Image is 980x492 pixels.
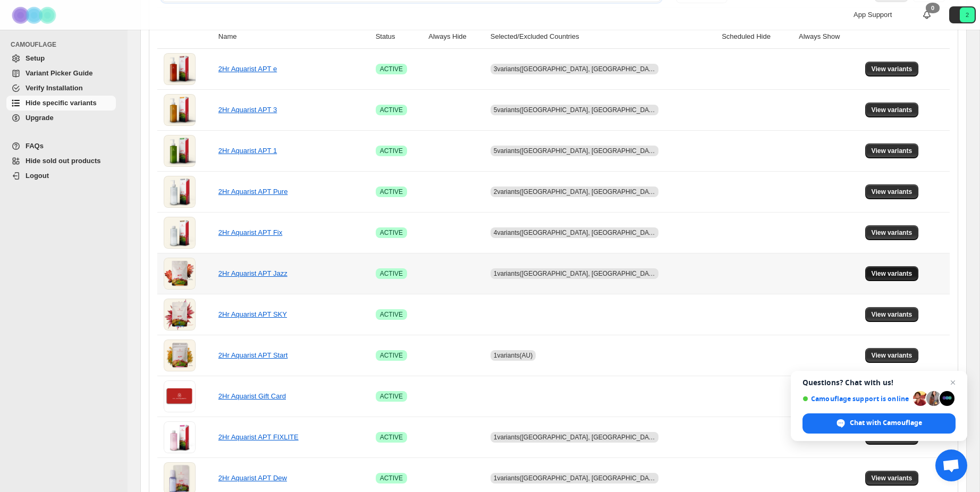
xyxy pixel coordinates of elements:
span: Variant Picker Guide [26,69,92,77]
span: App Support [854,11,892,19]
button: View variants [865,266,919,281]
a: 2Hr Aquarist APT Start [218,351,288,359]
span: Avatar with initials 2 [960,7,975,22]
span: View variants [872,310,913,319]
span: FAQs [26,142,44,150]
th: Always Show [796,25,862,49]
div: 0 [926,3,940,13]
span: ACTIVE [380,310,403,319]
a: 2Hr Aquarist APT Pure [218,188,288,196]
span: Verify Installation [26,84,83,92]
span: ACTIVE [380,106,403,114]
a: 2Hr Aquarist APT FIXLITE [218,433,299,441]
span: ACTIVE [380,269,403,278]
span: 5 variants ([GEOGRAPHIC_DATA], [GEOGRAPHIC_DATA], [GEOGRAPHIC_DATA], [GEOGRAPHIC_DATA], [GEOGRAPH... [494,147,870,155]
span: ACTIVE [380,65,403,73]
img: 2Hr Aquarist APT 3 [164,94,196,126]
img: 2Hr Aquarist APT Pure [164,176,196,208]
span: View variants [872,474,913,482]
span: Chat with Camouflage [802,413,956,434]
span: 3 variants ([GEOGRAPHIC_DATA], [GEOGRAPHIC_DATA], [GEOGRAPHIC_DATA], [GEOGRAPHIC_DATA], [GEOGRAPH... [494,65,870,73]
span: ACTIVE [380,474,403,482]
span: View variants [872,106,913,114]
th: Scheduled Hide [719,25,796,49]
img: 2Hr Aquarist APT SKY [164,299,196,330]
span: ACTIVE [380,392,403,401]
a: Hide specific variants [6,96,116,111]
a: 2Hr Aquarist APT 1 [218,147,277,155]
a: FAQs [6,139,116,154]
a: 2Hr Aquarist APT Dew [218,474,287,482]
img: 2Hr Aquarist APT Start [164,340,196,371]
button: View variants [865,225,919,240]
span: 5 variants ([GEOGRAPHIC_DATA], [GEOGRAPHIC_DATA], [GEOGRAPHIC_DATA], [GEOGRAPHIC_DATA], [GEOGRAPH... [494,106,870,114]
span: View variants [872,65,913,73]
span: Hide sold out products [26,157,101,165]
th: Selected/Excluded Countries [487,25,719,49]
span: ACTIVE [380,433,403,442]
span: View variants [872,269,913,278]
span: Upgrade [26,114,54,122]
th: Name [215,25,373,49]
a: Hide sold out products [6,154,116,168]
button: View variants [865,143,919,158]
a: 2Hr Aquarist Gift Card [218,392,286,400]
button: View variants [865,348,919,363]
text: 2 [966,12,969,18]
span: ACTIVE [380,188,403,196]
a: 2Hr Aquarist APT 3 [218,106,277,114]
img: 2Hr Aquarist APT e [164,53,196,85]
img: 2Hr Aquarist APT Fix [164,217,196,249]
img: 2Hr Aquarist APT Jazz [164,258,196,290]
img: 2Hr Aquarist APT 1 [164,135,196,167]
span: 2 variants ([GEOGRAPHIC_DATA], [GEOGRAPHIC_DATA], [GEOGRAPHIC_DATA], [GEOGRAPHIC_DATA]) [494,188,800,196]
button: View variants [865,471,919,486]
a: Upgrade [6,111,116,125]
span: Hide specific variants [26,99,97,107]
button: View variants [865,184,919,199]
a: 2Hr Aquarist APT SKY [218,310,287,318]
span: 1 variants (AU) [494,352,533,359]
span: Setup [26,54,45,62]
a: 0 [922,10,932,20]
img: 2Hr Aquarist APT FIXLITE [164,421,196,453]
a: Verify Installation [6,81,116,96]
a: 2Hr Aquarist APT Jazz [218,269,288,277]
a: 2Hr Aquarist APT Fix [218,228,282,236]
span: Chat with Camouflage [850,418,922,428]
span: 1 variants ([GEOGRAPHIC_DATA], [GEOGRAPHIC_DATA], [GEOGRAPHIC_DATA], [GEOGRAPHIC_DATA]) [494,474,800,482]
button: View variants [865,307,919,322]
span: Logout [26,172,49,180]
button: View variants [865,62,919,77]
img: Camouflage [9,1,62,30]
th: Always Hide [425,25,487,49]
button: View variants [865,103,919,117]
span: View variants [872,188,913,196]
span: ACTIVE [380,228,403,237]
th: Status [373,25,426,49]
span: 1 variants ([GEOGRAPHIC_DATA], [GEOGRAPHIC_DATA]) [494,434,660,441]
span: Questions? Chat with us! [802,378,956,387]
a: Variant Picker Guide [6,66,116,81]
span: Camouflage support is online [802,395,909,403]
span: View variants [872,351,913,360]
span: 1 variants ([GEOGRAPHIC_DATA], [GEOGRAPHIC_DATA], [GEOGRAPHIC_DATA], [GEOGRAPHIC_DATA], [GEOGRAPH... [494,270,883,277]
a: Open chat [935,449,967,481]
a: Logout [6,168,116,183]
span: View variants [872,147,913,155]
button: Avatar with initials 2 [949,6,976,23]
span: View variants [872,228,913,237]
span: ACTIVE [380,351,403,360]
span: 4 variants ([GEOGRAPHIC_DATA], [GEOGRAPHIC_DATA], [GEOGRAPHIC_DATA], [GEOGRAPHIC_DATA]) [494,229,800,236]
span: CAMOUFLAGE [11,40,120,49]
a: 2Hr Aquarist APT e [218,65,277,73]
a: Setup [6,51,116,66]
span: ACTIVE [380,147,403,155]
